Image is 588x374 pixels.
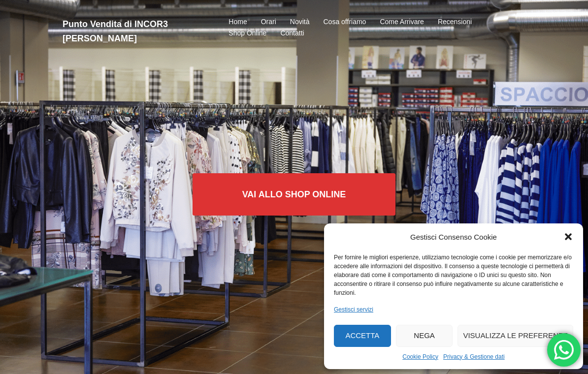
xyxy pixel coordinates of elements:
div: Per fornire le migliori esperienze, utilizziamo tecnologie come i cookie per memorizzare e/o acce... [334,253,572,297]
a: Cosa offriamo [324,16,366,28]
a: Contatti [280,28,304,39]
h2: Punto Vendita di INCOR3 [PERSON_NAME] [63,17,207,46]
button: Visualizza le preferenze [457,325,573,347]
a: Privacy & Gestione dati [443,352,505,362]
a: Come Arrivare [380,16,424,28]
div: 'Hai [547,333,581,367]
a: Cookie Policy [402,352,438,362]
a: Vai allo SHOP ONLINE [193,173,396,216]
div: Gestisci Consenso Cookie [410,231,497,244]
a: Recensioni [438,16,472,28]
a: Novità [290,16,310,28]
a: Gestisci servizi [334,305,373,314]
a: Shop Online [229,28,266,39]
div: Chiudi la finestra di dialogo [563,232,573,242]
a: Home [229,16,247,28]
a: Orari [261,16,276,28]
button: Nega [396,325,453,347]
button: Accetta [334,325,391,347]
